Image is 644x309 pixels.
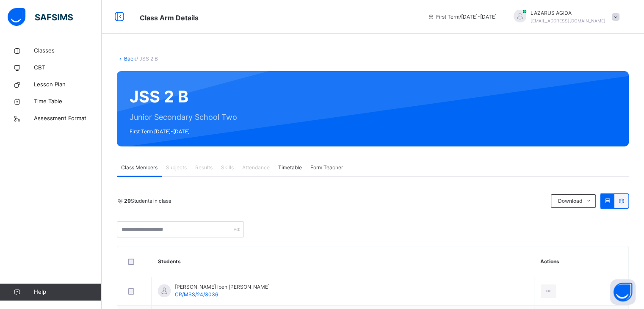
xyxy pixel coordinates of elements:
span: LAZARUS AGIDA [531,9,605,17]
img: safsims [8,8,73,26]
span: Class Members [121,164,158,171]
span: [EMAIL_ADDRESS][DOMAIN_NAME] [531,18,605,23]
th: Students [152,246,534,277]
span: CR/MSS/24/3036 [175,291,218,298]
span: Assessment Format [34,114,102,123]
button: Open asap [610,279,636,305]
span: Time Table [34,97,102,106]
a: Back [124,55,136,62]
span: / JSS 2 B [136,55,158,62]
span: session/term information [428,13,497,21]
span: Results [195,164,213,171]
span: Subjects [166,164,187,171]
span: Students in class [124,197,171,205]
span: Class Arm Details [140,14,199,22]
span: CBT [34,63,102,72]
span: Skills [221,164,234,171]
span: Lesson Plan [34,80,102,89]
div: LAZARUSAGIDA [505,9,624,25]
span: Classes [34,47,102,55]
span: Form Teacher [310,164,343,171]
span: Download [558,197,582,205]
span: [PERSON_NAME] Ipeh [PERSON_NAME] [175,283,270,291]
b: 29 [124,198,131,204]
span: Timetable [278,164,302,171]
span: Help [34,288,101,296]
th: Actions [534,246,628,277]
span: Attendance [242,164,270,171]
